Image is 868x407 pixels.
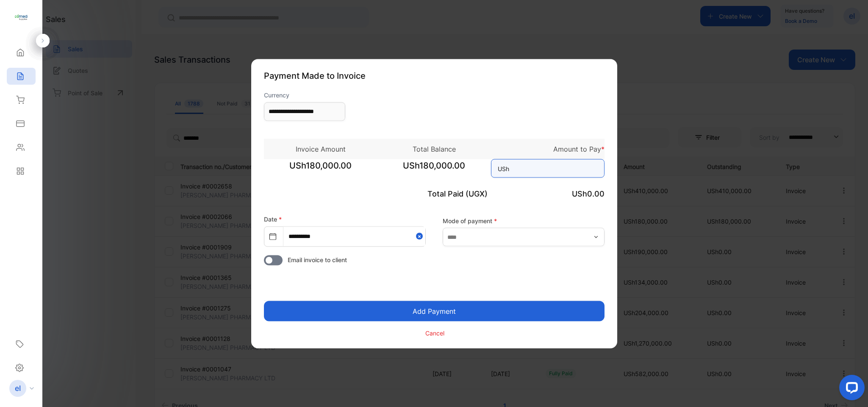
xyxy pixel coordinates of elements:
[288,255,347,264] span: Email invoice to client
[264,159,377,180] span: USh180,000.00
[264,215,282,222] label: Date
[572,189,605,198] span: USh0.00
[15,383,21,394] p: el
[377,144,491,154] p: Total Balance
[264,301,605,321] button: Add Payment
[832,371,868,407] iframe: LiveChat chat widget
[264,90,345,99] label: Currency
[264,144,377,154] p: Invoice Amount
[498,164,509,173] span: USh
[15,11,28,24] img: logo
[264,69,605,82] p: Payment Made to Invoice
[425,329,444,338] p: Cancel
[416,227,425,246] button: Close
[491,144,605,154] p: Amount to Pay
[377,188,491,199] p: Total Paid (UGX)
[377,159,491,180] span: USh180,000.00
[443,216,605,225] label: Mode of payment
